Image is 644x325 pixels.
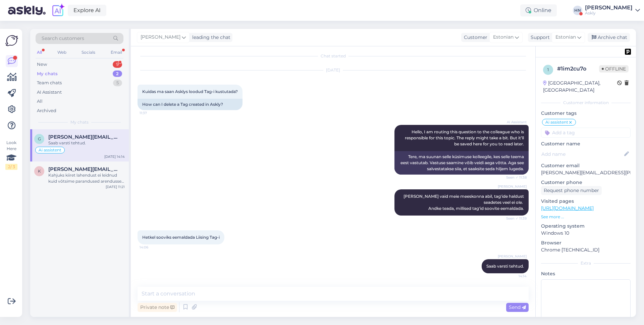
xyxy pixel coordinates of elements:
[5,164,17,170] div: 2 / 3
[541,205,594,211] a: [URL][DOMAIN_NAME]
[138,99,243,110] div: How can I delete a Tag created in Askly?
[543,80,617,94] div: [GEOGRAPHIC_DATA], [GEOGRAPHIC_DATA]
[104,154,125,159] div: [DATE] 14:14
[541,198,631,205] p: Visited pages
[486,264,524,269] span: Saab varsti tehtud.
[37,80,62,86] div: Team chats
[557,65,599,73] div: # 1im2cu7o
[37,89,62,96] div: AI Assistant
[585,5,640,16] a: [PERSON_NAME]Askly
[498,254,527,259] span: [PERSON_NAME]
[42,35,84,42] span: Search customers
[541,260,631,266] div: Extra
[37,71,58,77] div: My chats
[80,48,97,57] div: Socials
[141,34,180,41] span: [PERSON_NAME]
[501,175,527,180] span: Seen ✓ 11:38
[509,304,526,310] span: Send
[520,4,557,16] div: Online
[541,169,631,176] p: [PERSON_NAME][EMAIL_ADDRESS][PERSON_NAME][DOMAIN_NAME]
[541,162,631,169] p: Customer email
[68,5,106,16] a: Explore AI
[541,128,631,138] input: Add a tag
[573,6,582,15] div: HN
[38,136,41,141] span: g
[48,166,118,172] span: kristiina.laur@eestiloto.ee
[39,148,61,152] span: Ai assistent
[405,129,525,146] span: Hello, I am routing this question to the colleague who is responsible for this topic. The reply m...
[588,33,630,42] div: Archive chat
[461,34,487,41] div: Customer
[541,223,631,230] p: Operating system
[404,194,525,211] span: [PERSON_NAME] vaid meie meeskonna abil, tag'ide haldust seadetes veel ei ole. Andke teada, millis...
[585,5,633,10] div: [PERSON_NAME]
[541,246,631,253] p: Chrome [TECHNICAL_ID]
[138,303,177,312] div: Private note
[541,150,623,158] input: Add name
[51,3,65,17] img: explore-ai
[498,184,527,189] span: [PERSON_NAME]
[599,65,629,73] span: Offline
[56,48,68,57] div: Web
[48,140,125,146] div: Saab varsti tehtud.
[113,80,122,86] div: 5
[541,186,602,195] div: Request phone number
[142,235,220,240] span: Hetkel sooviks eemaldada Liising Tag-i
[138,53,529,59] div: Chat started
[48,134,118,140] span: gunnar.obolenski@klick.ee
[545,120,568,124] span: Ai assistent
[113,71,122,77] div: 2
[36,48,43,57] div: All
[109,48,123,57] div: Email
[37,98,43,105] div: All
[541,100,631,106] div: Customer information
[37,107,56,114] div: Archived
[625,49,631,55] img: pd
[493,34,514,41] span: Estonian
[190,34,230,41] div: leading the chat
[585,10,633,16] div: Askly
[38,169,41,174] span: k
[138,67,529,73] div: [DATE]
[547,67,549,72] span: 1
[501,274,527,279] span: 14:14
[70,119,89,125] span: My chats
[106,184,125,189] div: [DATE] 11:21
[394,151,529,175] div: Tere, ma suunan selle küsimuse kolleegile, kes selle teema eest vastutab. Vastuse saamine võib ve...
[37,61,47,68] div: New
[501,216,527,221] span: Seen ✓ 11:39
[528,34,550,41] div: Support
[541,110,631,117] p: Customer tags
[541,230,631,237] p: Windows 10
[541,140,631,147] p: Customer name
[113,61,122,68] div: 9
[142,89,238,94] span: Kuidas ma saan Asklys loodud Tag-i kustutada?
[48,172,125,184] div: Kahjuks kiiret lahendust ei leidnud kuid võtsime parandused arendusse. Aitäh tagasiside eest!
[140,110,165,115] span: 11:37
[541,214,631,220] p: See more ...
[5,34,18,47] img: Askly Logo
[5,140,17,170] div: Look Here
[541,239,631,246] p: Browser
[555,34,576,41] span: Estonian
[501,120,527,125] span: AI Assistant
[541,270,631,277] p: Notes
[140,245,165,250] span: 14:06
[541,179,631,186] p: Customer phone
